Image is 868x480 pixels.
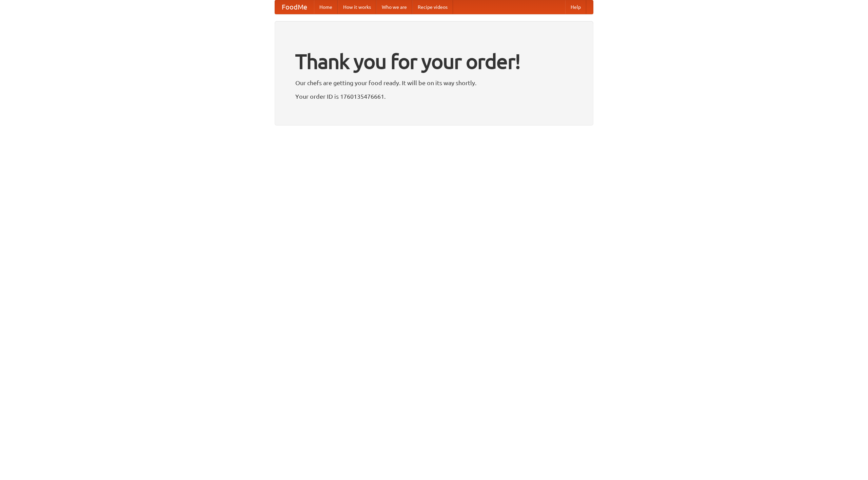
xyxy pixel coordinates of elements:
a: FoodMe [275,0,314,14]
p: Our chefs are getting your food ready. It will be on its way shortly. [295,78,573,88]
a: Recipe videos [412,0,453,14]
a: Home [314,0,338,14]
a: Help [565,0,586,14]
h1: Thank you for your order! [295,45,573,78]
a: Who we are [376,0,412,14]
a: How it works [338,0,376,14]
p: Your order ID is 1760135476661. [295,91,573,101]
